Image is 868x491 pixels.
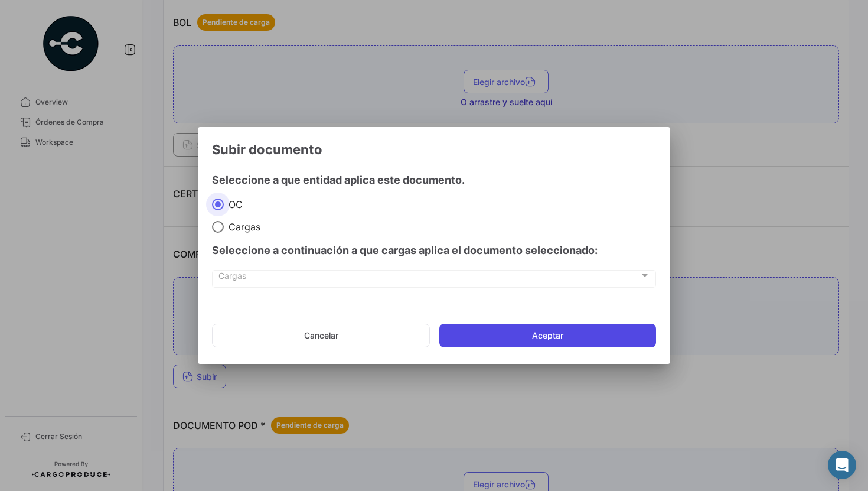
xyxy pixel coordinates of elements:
h3: Subir documento [212,141,656,158]
div: Abrir Intercom Messenger [828,451,856,479]
button: Cancelar [212,324,430,347]
h4: Seleccione a que entidad aplica este documento. [212,172,656,188]
span: OC [224,199,243,210]
span: Cargas [224,221,260,233]
h4: Seleccione a continuación a que cargas aplica el documento seleccionado: [212,242,656,259]
span: Cargas [218,273,639,283]
button: Aceptar [439,324,656,347]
